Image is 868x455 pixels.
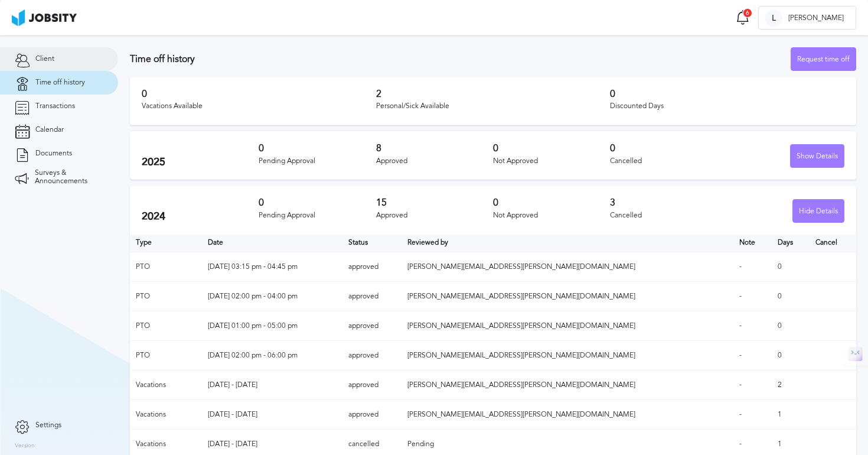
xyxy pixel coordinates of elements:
[142,210,259,223] h2: 2024
[493,197,610,208] h3: 0
[772,400,810,430] td: 1
[791,145,844,168] div: Show Details
[130,252,202,282] td: PTO
[739,351,742,359] span: -
[202,235,342,252] th: Toggle SortBy
[130,341,202,370] td: PTO
[733,235,772,252] th: Toggle SortBy
[739,440,742,448] span: -
[772,235,810,252] th: Days
[758,6,856,30] button: L[PERSON_NAME]
[610,102,844,110] div: Discounted Days
[407,440,434,448] span: Pending
[791,48,856,71] div: Request time off
[202,400,342,430] td: [DATE] - [DATE]
[35,149,72,158] span: Documents
[142,89,376,99] h3: 0
[739,262,742,271] span: -
[793,200,844,223] div: Hide Details
[407,381,635,389] span: [PERSON_NAME][EMAIL_ADDRESS][PERSON_NAME][DOMAIN_NAME]
[342,235,402,252] th: Toggle SortBy
[772,311,810,341] td: 0
[772,370,810,400] td: 2
[202,282,342,311] td: [DATE] 02:00 pm - 04:00 pm
[259,143,376,154] h3: 0
[772,252,810,282] td: 0
[610,157,727,165] div: Cancelled
[142,102,376,110] div: Vacations Available
[259,157,376,165] div: Pending Approval
[130,235,202,252] th: Type
[35,169,103,186] span: Surveys & Announcements
[35,79,85,87] span: Time off history
[130,282,202,311] td: PTO
[772,341,810,370] td: 0
[342,252,402,282] td: approved
[810,235,856,252] th: Cancel
[407,351,635,359] span: [PERSON_NAME][EMAIL_ADDRESS][PERSON_NAME][DOMAIN_NAME]
[202,252,342,282] td: [DATE] 03:15 pm - 04:45 pm
[130,54,791,64] h3: Time off history
[407,292,635,300] span: [PERSON_NAME][EMAIL_ADDRESS][PERSON_NAME][DOMAIN_NAME]
[259,197,376,208] h3: 0
[739,321,742,330] span: -
[342,370,402,400] td: approved
[493,157,610,165] div: Not Approved
[376,212,493,220] div: Approved
[130,400,202,430] td: Vacations
[35,421,61,430] span: Settings
[376,197,493,208] h3: 15
[15,443,37,450] label: Version:
[202,311,342,341] td: [DATE] 01:00 pm - 05:00 pm
[130,311,202,341] td: PTO
[493,212,610,220] div: Not Approved
[772,282,810,311] td: 0
[407,262,635,271] span: [PERSON_NAME][EMAIL_ADDRESS][PERSON_NAME][DOMAIN_NAME]
[791,47,856,71] button: Request time off
[202,341,342,370] td: [DATE] 02:00 pm - 06:00 pm
[792,199,844,223] button: Hide Details
[35,55,54,63] span: Client
[610,89,844,99] h3: 0
[342,282,402,311] td: approved
[739,292,742,300] span: -
[739,410,742,418] span: -
[376,143,493,154] h3: 8
[610,212,727,220] div: Cancelled
[259,212,376,220] div: Pending Approval
[782,14,850,22] span: [PERSON_NAME]
[376,102,611,110] div: Personal/Sick Available
[376,89,611,99] h3: 2
[12,9,77,26] img: ab4bad089aa723f57921c736e9817d99.png
[35,102,75,110] span: Transactions
[743,8,752,18] div: 6
[342,400,402,430] td: approved
[407,321,635,330] span: [PERSON_NAME][EMAIL_ADDRESS][PERSON_NAME][DOMAIN_NAME]
[790,144,844,168] button: Show Details
[376,157,493,165] div: Approved
[610,197,727,208] h3: 3
[35,126,64,134] span: Calendar
[342,341,402,370] td: approved
[342,311,402,341] td: approved
[610,143,727,154] h3: 0
[739,381,742,389] span: -
[493,143,610,154] h3: 0
[130,370,202,400] td: Vacations
[407,410,635,418] span: [PERSON_NAME][EMAIL_ADDRESS][PERSON_NAME][DOMAIN_NAME]
[765,9,782,27] div: L
[202,370,342,400] td: [DATE] - [DATE]
[142,156,259,168] h2: 2025
[402,235,733,252] th: Toggle SortBy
